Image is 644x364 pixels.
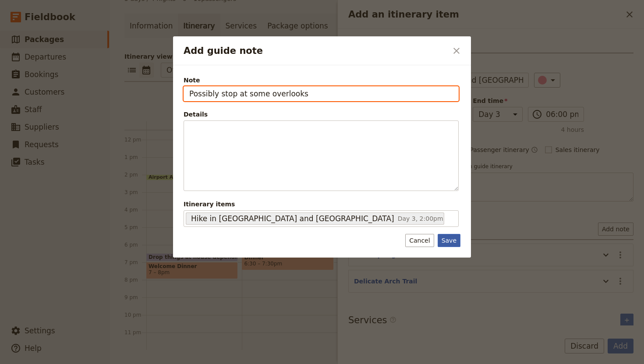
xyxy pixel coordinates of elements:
h2: Add guide note [184,44,447,57]
button: Cancel [405,234,434,247]
span: Hike in [GEOGRAPHIC_DATA] and [GEOGRAPHIC_DATA] [191,213,394,224]
span: Itinerary items [184,200,459,209]
span: Day 3, 2:00pm – 6:00pm [398,215,474,222]
button: Close dialog [449,43,464,58]
input: Note [184,86,459,101]
div: Details [184,110,459,119]
span: Note [184,76,459,85]
button: Save [438,234,460,247]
